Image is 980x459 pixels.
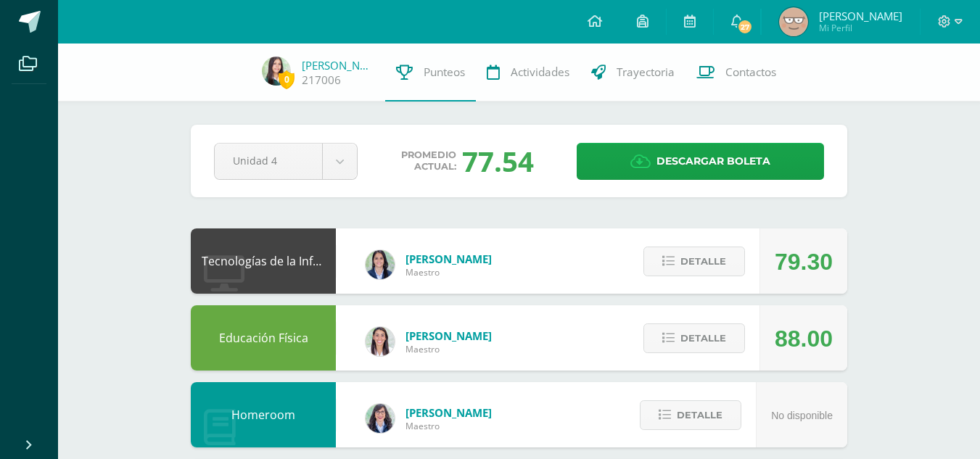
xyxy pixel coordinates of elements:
[262,57,291,86] img: 8d8ff8015fc9a34b1522a419096e4ceb.png
[819,22,902,34] span: Mi Perfil
[385,44,476,102] a: Punteos
[366,404,395,433] img: 01c6c64f30021d4204c203f22eb207bb.png
[577,143,824,180] a: Descargar boleta
[405,266,492,278] span: Maestro
[191,305,336,371] div: Educación Física
[775,229,833,294] div: 79.30
[233,144,304,178] span: Unidad 4
[643,323,745,353] button: Detalle
[476,44,580,102] a: Actividades
[405,328,492,343] span: [PERSON_NAME]
[462,142,534,180] div: 77.54
[405,343,492,355] span: Maestro
[191,228,336,294] div: Tecnologías de la Información y Comunicación: Computación
[405,420,492,432] span: Maestro
[643,247,745,276] button: Detalle
[737,19,753,35] span: 27
[405,252,492,266] span: [PERSON_NAME]
[656,144,770,179] span: Descargar boleta
[640,400,741,430] button: Detalle
[366,250,395,279] img: 7489ccb779e23ff9f2c3e89c21f82ed0.png
[685,44,787,102] a: Contactos
[779,7,808,36] img: 5ec471dfff4524e1748c7413bc86834f.png
[302,58,374,73] a: [PERSON_NAME]
[405,405,492,420] span: [PERSON_NAME]
[302,73,341,88] a: 217006
[677,402,722,429] span: Detalle
[580,44,685,102] a: Trayectoria
[725,65,776,80] span: Contactos
[215,144,357,179] a: Unidad 4
[511,65,569,80] span: Actividades
[680,248,726,275] span: Detalle
[819,9,902,23] span: [PERSON_NAME]
[366,327,395,356] img: 68dbb99899dc55733cac1a14d9d2f825.png
[401,149,456,173] span: Promedio actual:
[424,65,465,80] span: Punteos
[191,382,336,447] div: Homeroom
[771,410,833,421] span: No disponible
[279,70,295,88] span: 0
[775,306,833,371] div: 88.00
[680,325,726,352] span: Detalle
[617,65,675,80] span: Trayectoria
